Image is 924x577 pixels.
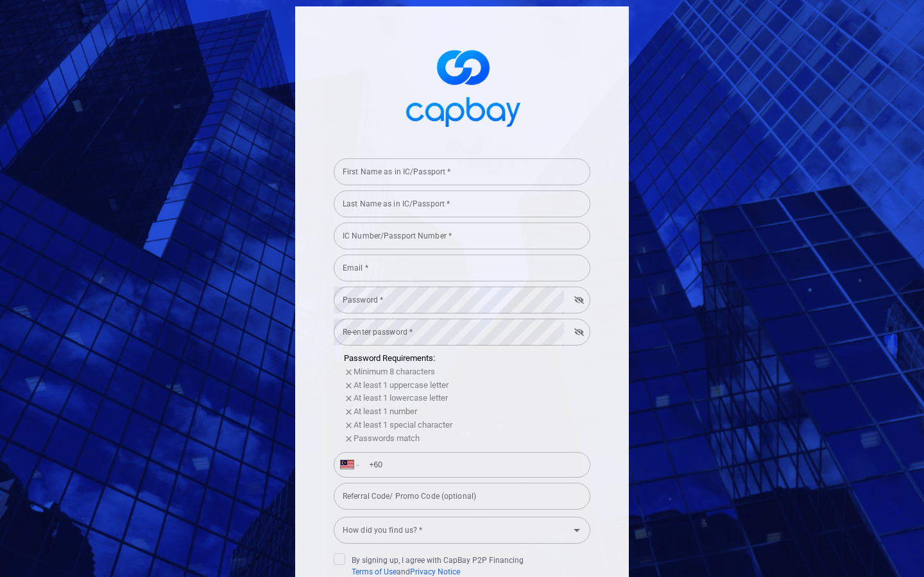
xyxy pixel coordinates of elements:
[354,393,448,403] span: At least 1 lowercase letter
[354,420,452,430] span: At least 1 special character
[354,406,417,416] span: At least 1 number
[354,380,449,390] span: At least 1 uppercase letter
[410,567,460,576] a: Privacy Notice
[354,367,435,376] span: Minimum 8 characters
[354,433,420,443] span: Passwords match
[352,567,397,576] a: Terms of Use
[344,353,435,363] span: Password Requirements:
[568,521,586,539] button: Open
[361,455,583,475] input: Enter phone number *
[398,38,526,134] img: logo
